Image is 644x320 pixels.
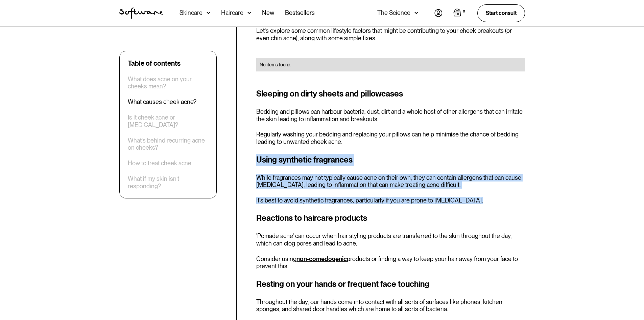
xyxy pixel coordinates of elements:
div: 0 [461,8,467,15]
div: No items found. [260,61,522,68]
img: arrow down [414,9,418,16]
p: Regularly washing your bedding and replacing your pillows can help minimise the chance of bedding... [256,131,525,145]
a: non-comedogenic [296,255,347,262]
h3: Using synthetic fragrances [256,154,525,166]
a: home [119,7,163,19]
a: Is it cheek acne or [MEDICAL_DATA]? [128,114,208,129]
h3: Sleeping on dirty sheets and pillowcases [256,88,525,100]
a: Open empty cart [453,8,467,18]
a: What causes cheek acne? [128,99,196,106]
p: Throughout the day, our hands come into contact with all sorts of surfaces like phones, kitchen s... [256,298,525,313]
h3: Reactions to haircare products [256,212,525,224]
a: What's behind recurring acne on cheeks? [128,137,208,151]
p: 'Pomade acne' can occur when hair styling products are transferred to the skin throughout the day... [256,232,525,247]
div: Table of contents [128,59,181,67]
img: arrow down [247,9,251,16]
p: Let's explore some common lifestyle factors that might be contributing to your cheek breakouts (o... [256,27,525,42]
div: The Science [377,9,410,16]
img: arrow down [207,9,210,16]
p: While fragrances may not typically cause acne on their own, they can contain allergens that can c... [256,174,525,189]
div: Haircare [221,9,243,16]
a: Start consult [477,4,525,22]
img: Software Logo [119,7,163,19]
p: Consider using products or finding a way to keep your hair away from your face to prevent this. [256,255,525,270]
p: It's best to avoid synthetic fragrances, particularly if you are prone to [MEDICAL_DATA]. [256,197,525,204]
p: Bedding and pillows can harbour bacteria, dust, dirt and a whole host of other allergens that can... [256,108,525,123]
div: Skincare [180,9,202,16]
a: What if my skin isn't responding? [128,175,208,190]
a: How to treat cheek acne [128,160,191,167]
a: What does acne on your cheeks mean? [128,76,208,90]
h3: Resting on your hands or frequent face touching [256,278,525,290]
